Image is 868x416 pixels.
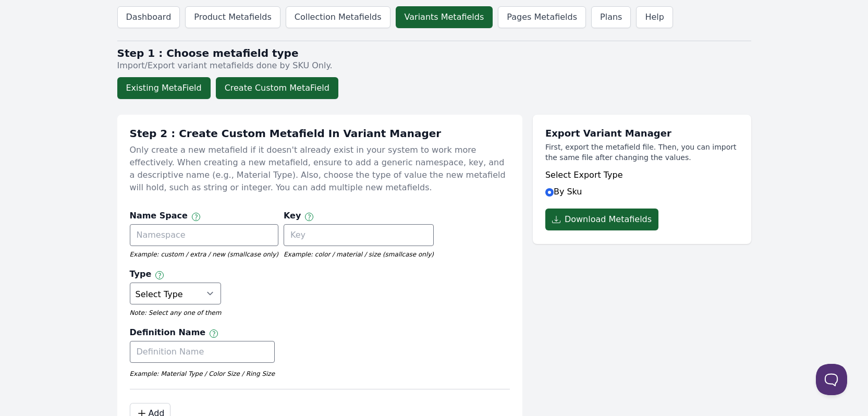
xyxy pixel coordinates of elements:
[216,77,338,99] button: Create Custom MetaField
[117,6,180,28] a: Dashboard
[210,329,218,338] img: svg+xml;base64,PHN2ZyB4bWxucz0iaHR0cDovL3d3dy53My5vcmcvMjAwMC9zdmciIHZpZXdCb3g9IjAgMCAxNiAxNiIgZm...
[498,6,586,28] a: Pages Metafields
[130,370,275,377] em: Example: Material Type / Color Size / Ring Size
[545,142,739,163] p: First, export the metafield file. Then, you can import the same file after changing the values.
[591,6,631,28] a: Plans
[192,213,200,221] img: svg+xml;base64,PHN2ZyB4bWxucz0iaHR0cDovL3d3dy53My5vcmcvMjAwMC9zdmciIHZpZXdCb3g9IjAgMCAxNiAxNiIgZm...
[155,271,164,279] img: svg+xml;base64,PHN2ZyB4bWxucz0iaHR0cDovL3d3dy53My5vcmcvMjAwMC9zdmciIHZpZXdCb3g9IjAgMCAxNiAxNiIgZm...
[130,341,275,363] input: Definition Name
[284,224,434,246] input: Key
[130,140,510,198] p: Only create a new metafield if it doesn't already exist in your system to work more effectively. ...
[130,127,510,140] h1: Step 2 : Create Custom Metafield In Variant Manager
[130,326,206,341] p: Definition Name
[636,6,673,28] a: Help
[117,47,751,59] h2: Step 1 : Choose metafield type
[117,77,211,99] button: Existing MetaField
[545,209,658,230] button: Download Metafields
[185,6,280,28] a: Product Metafields
[816,364,847,395] iframe: Toggle Customer Support
[284,210,301,224] p: Key
[284,250,434,259] em: Example: color / material / size (smallcase only)
[130,309,222,317] em: Note: Select any one of them
[130,224,278,246] input: Namespace
[130,210,188,224] p: Name Space
[305,213,313,221] img: svg+xml;base64,PHN2ZyB4bWxucz0iaHR0cDovL3d3dy53My5vcmcvMjAwMC9zdmciIHZpZXdCb3g9IjAgMCAxNiAxNiIgZm...
[396,6,493,28] a: Variants Metafields
[545,127,739,140] h1: Export Variant Manager
[545,169,739,181] h6: Select Export Type
[117,59,751,72] p: Import/Export variant metafields done by SKU Only.
[545,169,739,198] div: By Sku
[130,268,152,283] p: Type
[286,6,390,28] a: Collection Metafields
[130,250,278,259] em: Example: custom / extra / new (smallcase only)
